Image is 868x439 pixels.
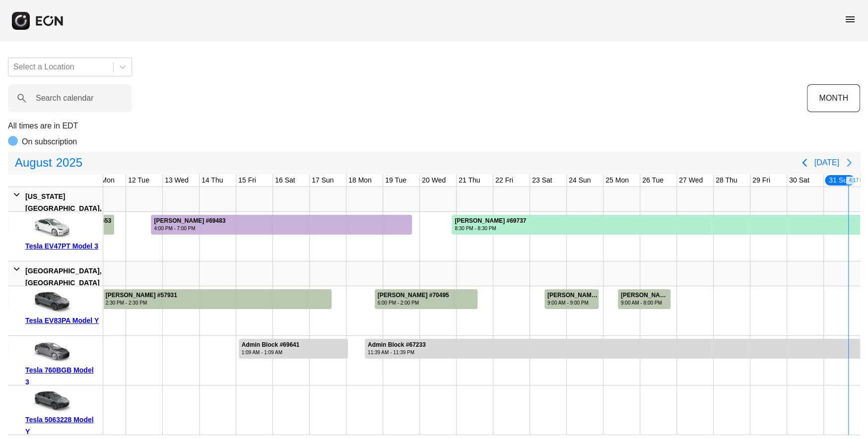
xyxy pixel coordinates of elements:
[603,174,631,187] div: 25 Mon
[493,174,515,187] div: 22 Fri
[154,217,225,225] div: [PERSON_NAME] #69483
[374,286,478,309] div: Rented for 3 days by Adam Fox Current status is completed
[346,174,374,187] div: 18 Mon
[368,349,426,356] div: 11:39 AM - 11:39 PM
[839,153,859,173] button: Next page
[54,153,84,173] span: 2025
[368,341,426,349] div: Admin Block #67233
[451,212,861,235] div: Rented for 30 days by Roxanne Hoffner Current status is rental
[364,336,861,359] div: Rented for 419 days by Admin Block Current status is rental
[544,286,599,309] div: Rented for 2 days by Trevor Donnelly Current status is completed
[25,290,75,314] img: car
[310,174,335,187] div: 17 Sun
[787,174,811,187] div: 30 Sat
[844,13,856,25] span: menu
[621,299,669,307] div: 9:00 AM - 8:00 PM
[13,153,54,173] span: August
[621,292,669,299] div: [PERSON_NAME] #71293
[25,314,99,326] div: Tesla EV83PA Model Y
[795,153,814,173] button: Previous page
[383,174,408,187] div: 19 Tue
[420,174,448,187] div: 20 Wed
[25,190,101,226] div: [US_STATE][GEOGRAPHIC_DATA], [GEOGRAPHIC_DATA]
[25,240,99,252] div: Tesla EV47PT Model 3
[238,336,348,359] div: Rented for 3 days by Admin Block Current status is rental
[236,174,258,187] div: 15 Fri
[154,225,225,232] div: 4:00 PM - 7:00 PM
[1,286,332,309] div: Rented for 9 days by Alison Sant-Johnson Current status is completed
[807,84,860,112] button: MONTH
[530,174,554,187] div: 23 Sat
[547,292,598,299] div: [PERSON_NAME] #70514
[242,349,300,356] div: 1:09 AM - 1:09 AM
[163,174,191,187] div: 13 Wed
[714,174,739,187] div: 28 Thu
[36,92,94,104] label: Search calendar
[273,174,297,187] div: 16 Sat
[9,153,88,173] button: August2025
[378,292,449,299] div: [PERSON_NAME] #70495
[25,414,99,438] div: Tesla 5063228 Model Y
[242,341,300,349] div: Admin Block #69641
[750,174,772,187] div: 29 Fri
[25,339,75,364] img: car
[150,212,412,235] div: Rented for 8 days by Benjamin Scire Current status is cleaning
[617,286,671,309] div: Rented for 2 days by Tak Yu Tong Current status is completed
[455,225,526,232] div: 8:30 PM - 8:30 PM
[106,292,177,299] div: [PERSON_NAME] #57931
[457,174,482,187] div: 21 Thu
[814,154,839,172] button: [DATE]
[547,299,598,307] div: 9:00 AM - 9:00 PM
[25,389,75,414] img: car
[567,174,593,187] div: 24 Sun
[824,174,856,187] div: 31 Sun
[677,174,705,187] div: 27 Wed
[200,174,225,187] div: 14 Thu
[378,299,449,307] div: 6:00 PM - 2:00 PM
[126,174,151,187] div: 12 Tue
[25,364,99,388] div: Tesla 760BGB Model 3
[106,299,177,307] div: 2:30 PM - 2:30 PM
[25,215,75,240] img: car
[25,265,101,289] div: [GEOGRAPHIC_DATA], [GEOGRAPHIC_DATA]
[8,120,860,132] p: All times are in EDT
[455,217,526,225] div: [PERSON_NAME] #69737
[640,174,666,187] div: 26 Tue
[22,136,77,148] p: On subscription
